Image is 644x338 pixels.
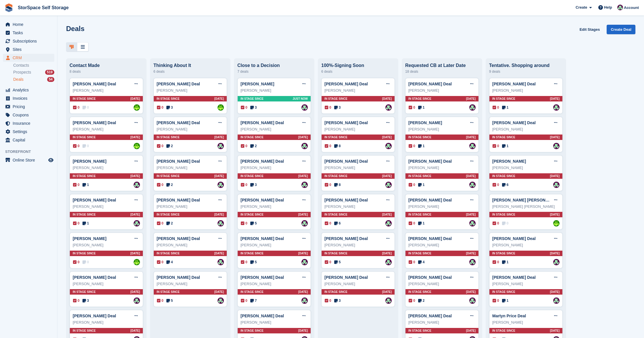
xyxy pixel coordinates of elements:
img: paul catt [218,104,224,111]
span: 0 [82,143,89,149]
div: [PERSON_NAME] [157,165,224,171]
span: In stage since [324,135,347,139]
span: [DATE] [214,135,224,139]
a: [PERSON_NAME] Deal [408,198,452,202]
span: Insurance [13,119,47,127]
a: paul catt [134,259,140,265]
span: In stage since [241,212,264,217]
span: [DATE] [130,251,140,256]
span: 0 [493,221,499,226]
div: [PERSON_NAME] [324,88,392,93]
span: [DATE] [298,251,308,256]
a: Ross Hadlington [301,220,308,226]
a: Contacts [13,63,54,68]
a: [PERSON_NAME] [73,159,106,164]
span: In stage since [73,135,96,139]
img: Ross Hadlington [553,104,560,111]
span: [DATE] [550,174,560,178]
div: [PERSON_NAME] [324,165,392,171]
span: In stage since [408,212,431,217]
a: [PERSON_NAME] Deal [157,82,200,86]
div: 18 deals [405,68,479,75]
span: [DATE] [298,212,308,217]
span: [DATE] [130,174,140,178]
a: Ross Hadlington [301,143,308,149]
div: [PERSON_NAME] [324,204,392,210]
span: [DATE] [214,212,224,217]
span: Invoices [13,94,47,102]
a: [PERSON_NAME] Deal [408,82,452,86]
span: 8 [334,182,341,187]
span: 0 [502,221,509,226]
a: [PERSON_NAME] Deal [241,159,284,164]
a: Ross Hadlington [385,259,392,265]
a: menu [3,37,54,45]
span: In stage since [241,251,264,256]
span: [DATE] [130,212,140,217]
span: 3 [334,105,341,110]
a: Prospects 519 [13,69,54,75]
img: Ross Hadlington [469,220,476,226]
a: Martyn Price Deal [492,314,526,318]
a: [PERSON_NAME] Deal [492,120,536,125]
a: Ross Hadlington [553,259,560,265]
div: [PERSON_NAME] [324,126,392,132]
div: [PERSON_NAME] [73,88,140,93]
div: [PERSON_NAME] [408,88,476,93]
a: [PERSON_NAME] Deal [157,236,200,241]
span: [DATE] [382,97,392,101]
img: Ross Hadlington [553,297,560,304]
span: Storefront [5,149,57,155]
span: In stage since [492,135,515,139]
img: Ross Hadlington [218,259,224,265]
span: Deals [13,77,24,82]
a: paul catt [134,104,140,111]
a: Ross Hadlington [218,143,224,149]
a: [PERSON_NAME] Deal [324,236,368,241]
span: In stage since [157,135,180,139]
span: 2 [166,182,173,187]
a: [PERSON_NAME] Deal [241,275,284,280]
div: [PERSON_NAME] [492,126,560,132]
span: In stage since [73,174,96,178]
span: 0 [241,105,247,110]
span: 1 [418,221,425,226]
a: StorSpace Self Storage [16,3,71,12]
img: Ross Hadlington [553,143,560,149]
img: Ross Hadlington [218,297,224,304]
div: Contact Made [70,63,143,68]
a: [PERSON_NAME] Deal [324,82,368,86]
span: In stage since [408,97,431,101]
div: [PERSON_NAME] [73,242,140,248]
div: 100%-Signing Soon [321,63,395,68]
span: In stage since [157,251,180,256]
span: 1 [82,182,89,187]
span: 0 [73,221,80,226]
a: Edit Stages [577,25,602,34]
span: Prospects [13,70,31,75]
div: [PERSON_NAME] [408,165,476,171]
span: 0 [493,143,499,149]
div: [PERSON_NAME] [492,242,560,248]
a: [PERSON_NAME] [241,82,274,86]
span: 6 [502,182,509,187]
span: 0 [409,143,415,149]
span: 0 [493,182,499,187]
span: In stage since [157,174,180,178]
a: [PERSON_NAME] Deal [157,198,200,202]
img: Ross Hadlington [218,220,224,226]
a: Ross Hadlington [301,297,308,304]
span: In stage since [241,174,264,178]
span: 1 [418,143,425,149]
span: In stage since [324,174,347,178]
span: [DATE] [214,97,224,101]
div: 9 deals [489,68,563,75]
a: Ross Hadlington [218,182,224,188]
span: Sites [13,45,47,53]
img: Ross Hadlington [385,104,392,111]
span: Help [604,5,612,10]
a: [PERSON_NAME] Deal [73,82,116,86]
span: In stage since [492,174,515,178]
